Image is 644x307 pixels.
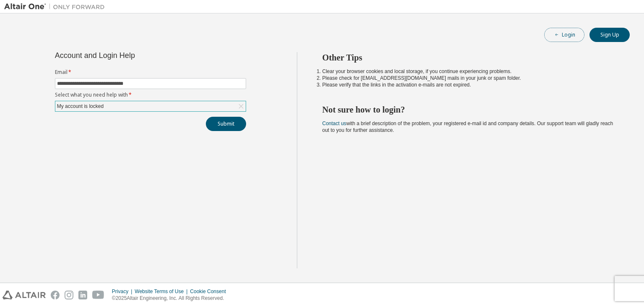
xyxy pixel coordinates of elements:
label: Select what you need help with [55,92,246,98]
div: My account is locked [55,101,246,111]
li: Please verify that the links in the activation e-mails are not expired. [322,81,615,88]
div: Account and Login Help [55,52,208,59]
li: Please check for [EMAIL_ADDRESS][DOMAIN_NAME] mails in your junk or spam folder. [322,75,615,81]
div: Cookie Consent [190,288,231,295]
img: facebook.svg [51,291,60,299]
img: instagram.svg [65,291,73,299]
img: altair_logo.svg [3,291,46,299]
p: © 2025 Altair Engineering, Inc. All Rights Reserved. [112,295,231,302]
div: Website Terms of Use [135,288,190,295]
a: Contact us [322,121,346,126]
div: Privacy [112,288,135,295]
span: with a brief description of the problem, your registered e-mail id and company details. Our suppo... [322,121,613,133]
button: Login [544,28,584,42]
div: My account is locked [56,102,105,111]
button: Sign Up [589,28,630,42]
li: Clear your browser cookies and local storage, if you continue experiencing problems. [322,68,615,75]
img: Altair One [4,3,109,11]
h2: Other Tips [322,52,615,63]
label: Email [55,69,246,76]
button: Submit [206,117,246,131]
h2: Not sure how to login? [322,104,615,115]
img: youtube.svg [92,291,104,299]
img: linkedin.svg [78,291,87,299]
